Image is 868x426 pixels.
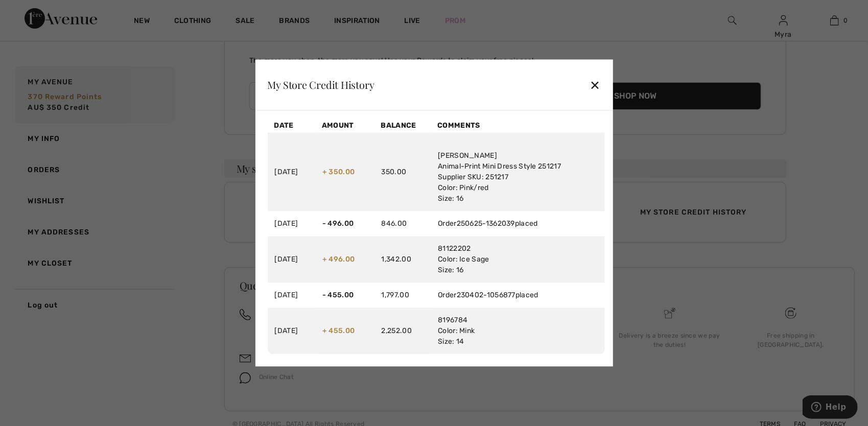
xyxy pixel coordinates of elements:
[315,119,374,133] th: Amount
[374,236,431,283] td: 1,342.00
[268,236,315,283] td: [DATE]
[268,133,315,211] td: [DATE]
[374,119,431,133] th: Balance
[23,7,44,16] span: Help
[268,211,315,236] td: [DATE]
[457,220,515,228] a: 250625-1362039
[431,283,604,308] td: Order placed
[268,80,374,90] div: My Store Credit History
[374,283,431,308] td: 1,797.00
[431,211,604,236] td: Order placed
[322,168,355,176] span: + 350.00
[457,291,515,300] a: 230402-1056877
[322,327,355,336] span: + 455.00
[431,119,604,133] th: Comments
[431,133,604,211] td: [PERSON_NAME] Animal-Print Mini Dress Style 251217 Supplier SKU: 251217 Color: Pink/red Size: 16
[431,308,604,354] td: 8196784 Color: Mink Size: 14
[374,133,431,211] td: 350.00
[590,74,600,96] div: ✕
[374,308,431,354] td: 2,252.00
[374,211,431,236] td: 846.00
[268,308,315,354] td: [DATE]
[322,291,354,300] span: - 455.00
[268,283,315,308] td: [DATE]
[322,220,354,228] span: - 496.00
[268,119,315,133] th: Date
[322,255,355,264] span: + 496.00
[431,236,604,283] td: 81122202 Color: Ice Sage Size: 16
